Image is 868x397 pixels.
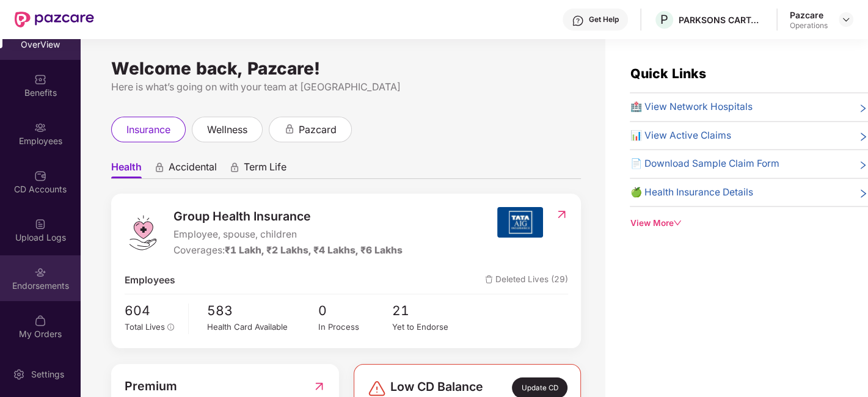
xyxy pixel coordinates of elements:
img: deleteIcon [485,275,493,283]
img: New Pazcare Logo [15,12,94,27]
span: Group Health Insurance [173,207,403,226]
div: Yet to Endorse [392,321,466,333]
div: animation [229,162,240,173]
img: svg+xml;base64,PHN2ZyBpZD0iU2V0dGluZy0yMHgyMCIgeG1sbnM9Imh0dHA6Ly93d3cudzMub3JnLzIwMDAvc3ZnIiB3aW... [13,368,25,381]
span: pazcard [299,122,337,137]
div: Get Help [589,15,619,24]
img: svg+xml;base64,PHN2ZyBpZD0iQmVuZWZpdHMiIHhtbG5zPSJodHRwOi8vd3d3LnczLm9yZy8yMDAwL3N2ZyIgd2lkdGg9Ij... [34,73,46,86]
span: right [858,102,868,115]
img: svg+xml;base64,PHN2ZyBpZD0iRW1wbG95ZWVzIiB4bWxucz0iaHR0cDovL3d3dy53My5vcmcvMjAwMC9zdmciIHdpZHRoPS... [34,122,46,134]
div: animation [284,123,295,134]
span: 📄 Download Sample Claim Form [630,156,779,172]
div: Here is what’s going on with your team at [GEOGRAPHIC_DATA] [111,79,581,95]
img: svg+xml;base64,PHN2ZyBpZD0iRHJvcGRvd24tMzJ4MzIiIHhtbG5zPSJodHRwOi8vd3d3LnczLm9yZy8yMDAwL3N2ZyIgd2... [841,15,851,24]
div: Welcome back, Pazcare! [111,64,581,73]
span: Quick Links [630,65,706,81]
div: PARKSONS CARTAMUNDI PVT LTD [679,14,764,26]
div: Coverages: [173,243,403,258]
span: Health [111,161,142,178]
img: svg+xml;base64,PHN2ZyBpZD0iRW5kb3JzZW1lbnRzIiB4bWxucz0iaHR0cDovL3d3dy53My5vcmcvMjAwMC9zdmciIHdpZH... [34,266,46,279]
div: animation [154,162,165,173]
img: logo [125,214,161,251]
span: 21 [392,300,466,321]
span: Employees [125,273,175,288]
div: Settings [27,368,68,381]
span: wellness [207,122,247,137]
img: RedirectIcon [555,208,568,220]
img: insurerIcon [497,207,543,238]
span: info-circle [167,324,175,331]
span: 0 [318,300,392,321]
img: svg+xml;base64,PHN2ZyBpZD0iQ0RfQWNjb3VudHMiIGRhdGEtbmFtZT0iQ0QgQWNjb3VudHMiIHhtbG5zPSJodHRwOi8vd3... [34,170,46,182]
span: Premium [125,377,177,396]
div: Pazcare [790,9,828,21]
img: svg+xml;base64,PHN2ZyBpZD0iSGVscC0zMngzMiIgeG1sbnM9Imh0dHA6Ly93d3cudzMub3JnLzIwMDAvc3ZnIiB3aWR0aD... [572,15,584,27]
div: In Process [318,321,392,333]
img: RedirectIcon [313,377,326,396]
span: Deleted Lives (29) [485,273,568,288]
img: svg+xml;base64,PHN2ZyBpZD0iVXBsb2FkX0xvZ3MiIGRhdGEtbmFtZT0iVXBsb2FkIExvZ3MiIHhtbG5zPSJodHRwOi8vd3... [34,218,46,230]
div: Operations [790,21,828,31]
span: right [858,131,868,144]
span: 🍏 Health Insurance Details [630,185,753,200]
span: 583 [207,300,318,321]
span: 🏥 View Network Hospitals [630,100,752,115]
div: Health Card Available [207,321,318,333]
span: insurance [126,122,170,137]
span: 604 [125,300,180,321]
div: View More [630,217,868,230]
span: 📊 View Active Claims [630,128,731,144]
span: Accidental [169,161,217,178]
span: down [673,219,682,227]
span: right [858,188,868,200]
span: Term Life [244,161,286,178]
span: ₹1 Lakh, ₹2 Lakhs, ₹4 Lakhs, ₹6 Lakhs [225,244,403,256]
span: right [858,159,868,172]
span: Total Lives [125,322,165,332]
img: svg+xml;base64,PHN2ZyBpZD0iTXlfT3JkZXJzIiBkYXRhLW5hbWU9Ik15IE9yZGVycyIgeG1sbnM9Imh0dHA6Ly93d3cudz... [34,315,46,327]
span: P [660,12,668,27]
span: Employee, spouse, children [173,227,403,242]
